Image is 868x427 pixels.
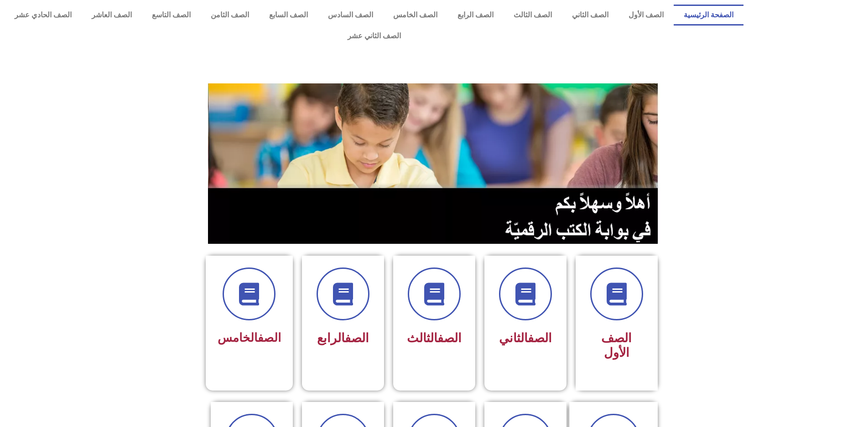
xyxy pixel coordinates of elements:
[258,331,281,345] a: الصف
[528,331,552,345] a: الصف
[259,5,318,26] a: الصف السابع
[601,331,632,360] span: الصف الأول
[318,5,383,26] a: الصف السادس
[383,5,447,26] a: الصف الخامس
[218,331,281,345] span: الخامس
[407,331,462,345] span: الثالث
[674,5,743,26] a: الصفحة الرئيسية
[317,331,369,345] span: الرابع
[5,26,743,46] a: الصف الثاني عشر
[619,5,674,26] a: الصف الأول
[201,5,259,26] a: الصف الثامن
[499,331,552,345] span: الثاني
[447,5,504,26] a: الصف الرابع
[562,5,619,26] a: الصف الثاني
[437,331,462,345] a: الصف
[504,5,562,26] a: الصف الثالث
[5,5,82,26] a: الصف الحادي عشر
[82,5,142,26] a: الصف العاشر
[142,5,201,26] a: الصف التاسع
[345,331,369,345] a: الصف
